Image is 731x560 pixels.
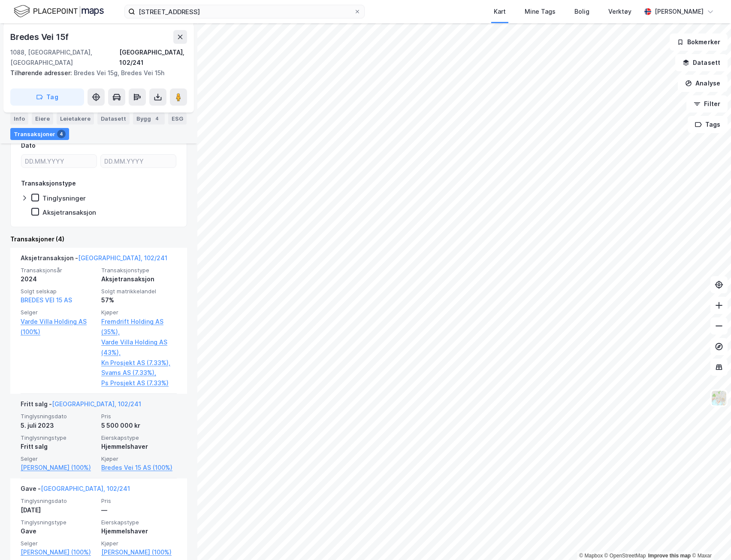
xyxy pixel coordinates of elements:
div: Datasett [97,113,130,125]
span: Tilhørende adresser: [10,69,74,76]
button: Tags [688,116,728,133]
a: Improve this map [648,553,691,559]
div: Fritt salg - [21,399,141,413]
div: Hjemmelshaver [101,441,177,452]
a: [GEOGRAPHIC_DATA], 102/241 [41,485,130,492]
div: Bredes Vei 15f [10,30,70,44]
div: Eiere [32,113,53,125]
a: Bredes Vei 15 AS (100%) [101,463,177,473]
div: Aksjetransaksjon [101,274,177,284]
div: Aksjetransaksjon - [21,253,167,267]
button: Tag [10,88,84,106]
a: [GEOGRAPHIC_DATA], 102/241 [52,400,141,408]
div: Gave - [21,484,130,497]
img: Z [711,390,727,406]
a: Svams AS (7.33%), [101,368,177,378]
span: Eierskapstype [101,519,177,526]
div: Bygg [133,113,165,125]
div: Leietakere [57,113,94,125]
div: Bredes Vei 15g, Bredes Vei 15h [10,68,180,78]
div: Transaksjonstype [21,178,76,189]
a: [PERSON_NAME] (100%) [101,547,177,557]
span: Selger [21,455,96,463]
span: Transaksjonstype [101,267,177,274]
button: Bokmerker [670,33,728,51]
span: Tinglysningsdato [21,497,96,505]
a: [PERSON_NAME] (100%) [21,547,96,557]
div: 2024 [21,274,96,284]
div: Tinglysninger [42,194,86,202]
div: Hjemmelshaver [101,526,177,536]
div: Transaksjoner (4) [10,234,187,244]
div: [PERSON_NAME] [655,6,704,17]
span: Tinglysningstype [21,519,96,526]
span: Tinglysningsdato [21,413,96,420]
span: Transaksjonsår [21,267,96,274]
a: Mapbox [579,553,603,559]
input: Søk på adresse, matrikkel, gårdeiere, leietakere eller personer [135,5,354,18]
input: DD.MM.YYYY [101,155,176,167]
div: Aksjetransaksjon [42,208,96,216]
div: 5 500 000 kr [101,420,177,431]
div: 1088, [GEOGRAPHIC_DATA], [GEOGRAPHIC_DATA] [10,47,119,68]
input: DD.MM.YYYY [21,155,97,167]
div: Verktøy [608,6,631,17]
span: Pris [101,497,177,505]
div: ESG [168,113,187,125]
div: [GEOGRAPHIC_DATA], 102/241 [119,47,187,68]
a: OpenStreetMap [604,553,646,559]
div: Dato [21,140,36,151]
div: Fritt salg [21,441,96,452]
button: Filter [686,95,728,113]
div: 5. juli 2023 [21,420,96,431]
div: [DATE] [21,505,96,515]
a: BREDES VEI 15 AS [21,296,72,304]
a: Kn Prosjekt AS (7.33%), [101,358,177,368]
span: Kjøper [101,455,177,463]
a: Varde Villa Holding AS (43%), [101,337,177,358]
div: Transaksjoner [10,128,69,140]
span: Eierskapstype [101,434,177,441]
div: 57% [101,295,177,305]
button: Datasett [675,54,728,71]
iframe: Chat Widget [688,519,731,560]
a: Varde Villa Holding AS (100%) [21,317,96,337]
span: Solgt matrikkelandel [101,288,177,295]
div: 4 [57,130,66,138]
a: [GEOGRAPHIC_DATA], 102/241 [78,254,167,262]
div: 4 [153,114,161,123]
img: logo.f888ab2527a4732fd821a326f86c7f29.svg [14,4,104,19]
span: Selger [21,540,96,547]
button: Analyse [678,75,728,92]
span: Kjøper [101,309,177,316]
div: Kontrollprogram for chat [688,519,731,560]
span: Selger [21,309,96,316]
span: Kjøper [101,540,177,547]
div: Kart [494,6,506,17]
span: Pris [101,413,177,420]
div: Info [10,113,28,125]
div: Gave [21,526,96,536]
a: Fremdrift Holding AS (35%), [101,317,177,337]
div: Mine Tags [525,6,556,17]
a: [PERSON_NAME] (100%) [21,463,96,473]
div: — [101,505,177,515]
div: Bolig [574,6,589,17]
span: Tinglysningstype [21,434,96,441]
span: Solgt selskap [21,288,96,295]
a: Ps Prosjekt AS (7.33%) [101,378,177,388]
